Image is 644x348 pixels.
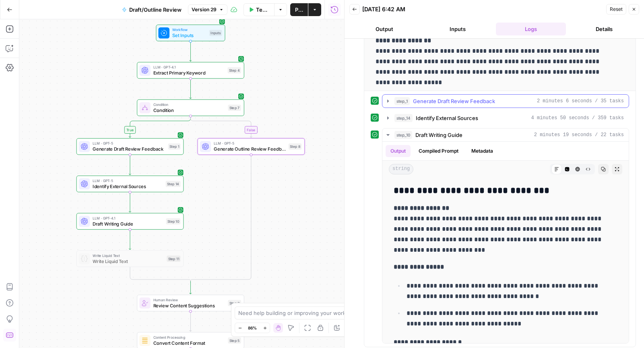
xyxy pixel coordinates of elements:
img: o3r9yhbrn24ooq0tey3lueqptmfj [141,337,148,344]
div: Step 14 [166,181,181,187]
g: Edge from step_4 to step_7 [190,78,192,99]
button: Details [569,23,639,35]
div: Write Liquid TextWrite Liquid TextStep 11 [76,251,184,267]
span: step_10 [394,131,412,139]
button: Logs [496,23,566,35]
div: LLM · GPT-4.1Extract Primary KeywordStep 4 [137,62,244,79]
g: Edge from step_1 to step_14 [129,155,131,175]
div: LLM · GPT-4.1Draft Writing GuideStep 10 [76,213,184,230]
button: Inputs [423,23,493,35]
span: Generate Draft Review Feedback [93,145,165,152]
g: Edge from step_7 to step_8 [190,116,252,137]
button: Output [349,23,419,35]
span: Condition [153,107,225,114]
span: Condition [153,102,225,108]
span: Write Liquid Text [93,258,164,265]
span: Version 29 [192,6,217,13]
button: 4 minutes 50 seconds / 359 tasks [382,112,629,124]
span: LLM · GPT-5 [93,141,165,146]
div: Step 10 [166,218,180,224]
g: Edge from step_7-conditional-end to step_2 [190,281,192,294]
span: LLM · GPT-4.1 [153,64,225,70]
button: Reset [606,4,626,14]
button: Draft/Outline Review [117,3,186,16]
span: Draft Writing Guide [415,131,462,139]
g: Edge from step_11 to step_7-conditional-end [130,267,190,283]
div: Step 7 [228,105,241,111]
button: 2 minutes 19 seconds / 22 tasks [382,128,629,141]
button: Version 29 [188,4,227,15]
button: Compiled Prompt [414,145,463,157]
button: 2 minutes 6 seconds / 35 tasks [382,95,629,108]
div: Step 11 [167,256,180,262]
div: Step 2 [228,300,241,306]
div: Step 4 [227,67,241,73]
span: LLM · GPT-4.1 [93,215,163,221]
span: Reset [610,6,623,13]
div: LLM · GPT-5Generate Outline Review FeedbackStep 8 [198,138,305,155]
div: Step 1 [168,143,181,149]
button: Publish [290,3,308,16]
div: Inputs [209,30,222,36]
span: Content Processing [153,335,225,340]
g: Edge from step_14 to step_10 [129,192,131,212]
span: Workflow [172,27,206,33]
g: Edge from step_2 to step_5 [190,311,192,331]
span: Test Workflow [256,6,270,14]
div: ConditionConditionStep 7 [137,99,244,116]
span: Review Content Suggestions [153,302,225,309]
span: Publish [295,6,303,14]
div: Human ReviewReview Content SuggestionsStep 2 [137,295,244,311]
div: Step 8 [289,143,302,149]
g: Edge from step_10 to step_11 [129,229,131,250]
button: Metadata [466,145,498,157]
span: Generate Outline Review Feedback [214,145,286,152]
div: 2 minutes 19 seconds / 22 tasks [382,142,629,343]
div: LLM · GPT-5Generate Draft Review FeedbackStep 1 [76,138,184,155]
span: Extract Primary Keyword [153,69,225,76]
span: Identify External Sources [416,114,478,122]
span: 2 minutes 19 seconds / 22 tasks [534,131,624,139]
span: LLM · GPT-5 [93,178,163,184]
span: Write Liquid Text [93,253,164,259]
span: step_14 [394,114,413,122]
span: Identify External Sources [93,183,163,190]
span: Convert Content Format [153,340,225,346]
div: LLM · GPT-5Identify External SourcesStep 14 [76,176,184,192]
span: string [389,164,413,174]
span: Human Review [153,297,225,303]
span: 86% [248,325,257,331]
span: Draft/Outline Review [129,6,182,14]
span: LLM · GPT-5 [214,141,286,146]
div: WorkflowSet InputsInputs [137,25,244,41]
span: Draft Writing Guide [93,220,163,227]
span: Set Inputs [172,32,206,39]
g: Edge from step_8 to step_7-conditional-end [190,155,251,283]
button: Test Workflow [244,3,275,16]
span: 4 minutes 50 seconds / 359 tasks [531,114,624,122]
span: 2 minutes 6 seconds / 35 tasks [537,97,624,105]
g: Edge from step_7 to step_1 [129,116,190,137]
g: Edge from start to step_4 [190,41,192,62]
span: step_1 [394,97,410,105]
button: Output [386,145,411,157]
span: Generate Draft Review Feedback [413,97,495,105]
div: Step 5 [228,337,241,343]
